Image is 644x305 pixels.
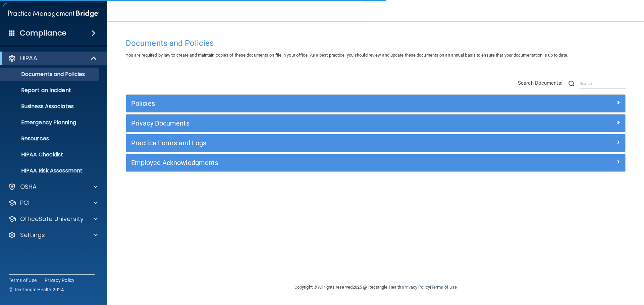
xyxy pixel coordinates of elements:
a: Settings [8,231,98,239]
p: OSHA [20,183,37,191]
p: OfficeSafe University [20,215,84,223]
a: Policies [131,98,620,109]
p: Settings [20,231,45,239]
a: Employee Acknowledgments [131,157,620,168]
div: Copyright © All rights reserved 2025 @ Rectangle Health | | [253,277,498,298]
p: HIPAA Checklist [4,151,96,158]
span: Ⓒ Rectangle Health 2024 [9,286,64,293]
a: OfficeSafe University [8,215,98,223]
p: Emergency Planning [4,119,96,126]
p: Resources [4,135,96,142]
a: PCI [8,199,98,207]
p: Report an Incident [4,87,96,94]
h4: Compliance [20,28,66,38]
h5: Privacy Documents [131,120,495,127]
h5: Policies [131,100,495,107]
p: HIPAA [20,54,37,62]
span: Search Documents: [518,80,562,86]
img: ic-search.3b580494.png [569,81,575,87]
a: OSHA [8,183,98,191]
a: Privacy Policy [403,285,430,290]
h4: Documents and Policies [126,39,626,48]
img: PMB logo [8,7,99,20]
h5: Employee Acknowledgments [131,159,495,166]
a: HIPAA [8,54,97,62]
h5: Practice Forms and Logs [131,139,495,147]
p: Business Associates [4,103,96,110]
input: Search [580,79,626,89]
a: Practice Forms and Logs [131,138,620,148]
span: You are required by law to create and maintain copies of these documents on file in your office. ... [126,53,568,58]
a: Terms of Use [431,285,457,290]
a: Terms of Use [9,277,37,284]
a: Privacy Policy [45,277,75,284]
p: Documents and Policies [4,71,96,78]
a: Privacy Documents [131,118,620,129]
p: HIPAA Risk Assessment [4,167,96,174]
p: PCI [20,199,30,207]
